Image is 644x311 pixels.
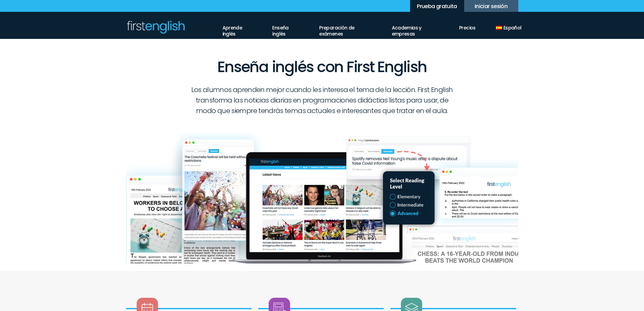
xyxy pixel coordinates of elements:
[126,133,518,268] img: first-english-teach-english-graphic-2.png
[496,20,518,31] a: Español
[188,85,456,116] p: Los alumnos aprenden mejor cuando les interesa el tema de la lección. First English transforma la...
[222,20,252,38] a: Aprende inglés
[459,20,476,31] a: Precios
[503,25,522,31] span: Español
[126,39,518,78] h1: Enseña inglés con First English
[319,20,371,38] a: Preparación de exámenes
[272,20,299,38] a: Enseña inglés
[392,20,439,38] a: Academias y empresas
